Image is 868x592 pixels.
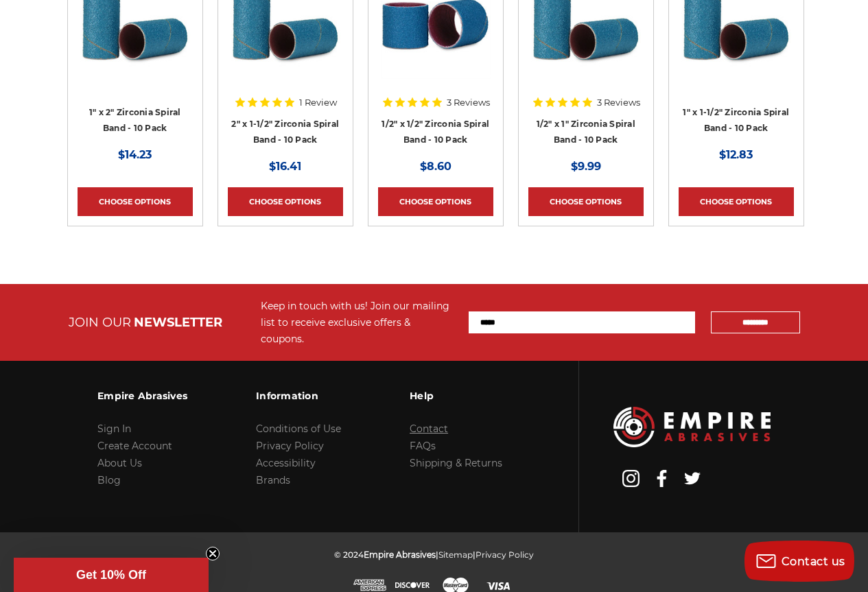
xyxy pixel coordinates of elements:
a: 2" x 1-1/2" Zirconia Spiral Band - 10 Pack [231,119,339,145]
a: Create Account [97,440,172,452]
a: Privacy Policy [256,440,324,452]
h3: Help [410,381,502,410]
a: Conditions of Use [256,423,341,435]
a: Accessibility [256,457,316,469]
button: Close teaser [206,547,220,560]
span: $8.60 [420,160,451,173]
span: $16.41 [269,160,301,173]
span: $14.23 [118,148,152,161]
p: © 2024 | | [334,546,534,563]
h3: Empire Abrasives [97,381,187,410]
a: Contact [410,423,448,435]
a: Shipping & Returns [410,457,502,469]
a: About Us [97,457,142,469]
span: 3 Reviews [597,98,640,107]
a: Brands [256,474,290,486]
a: Sign In [97,423,131,435]
a: Choose Options [378,187,493,216]
a: Blog [97,474,121,486]
span: JOIN OUR [69,315,131,330]
div: Get 10% OffClose teaser [14,558,209,592]
a: FAQs [410,440,436,452]
span: NEWSLETTER [134,315,222,330]
div: Keep in touch with us! Join our mailing list to receive exclusive offers & coupons. [261,298,455,347]
span: Get 10% Off [76,568,146,582]
a: 1" x 1-1/2" Zirconia Spiral Band - 10 Pack [683,107,789,133]
a: Choose Options [78,187,193,216]
a: 1/2" x 1" Zirconia Spiral Band - 10 Pack [537,119,635,145]
span: 3 Reviews [447,98,490,107]
a: Choose Options [228,187,343,216]
a: Sitemap [438,549,473,560]
a: 1/2" x 1/2" Zirconia Spiral Band - 10 Pack [382,119,489,145]
a: Choose Options [679,187,794,216]
a: 1" x 2" Zirconia Spiral Band - 10 Pack [89,107,181,133]
span: Empire Abrasives [364,549,436,560]
span: $9.99 [571,160,601,173]
img: Empire Abrasives Logo Image [613,407,771,447]
span: Contact us [782,555,845,568]
button: Contact us [744,541,854,582]
a: Privacy Policy [476,549,534,560]
span: $12.83 [719,148,753,161]
a: Choose Options [528,187,644,216]
span: 1 Review [299,98,337,107]
h3: Information [256,381,341,410]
